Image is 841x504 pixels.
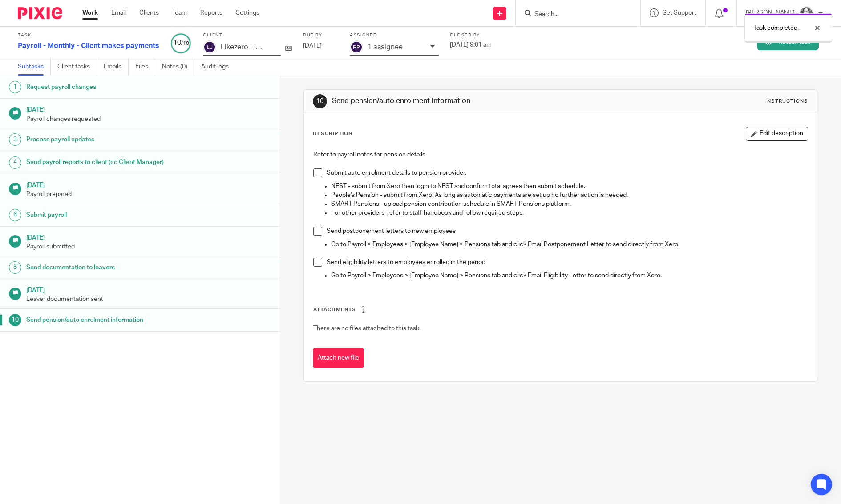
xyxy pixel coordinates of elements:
p: For other providers, refer to staff handbook and follow required steps. [331,208,808,217]
span: [DATE] [303,43,322,49]
p: NEST - submit from Xero then login to NEST and confirm total agrees then submit schedule. [331,182,808,191]
p: Send postponement letters to new employees [327,227,808,236]
img: Rod%202%20Small.jpg [799,6,813,20]
div: 3 [9,133,21,146]
h1: [DATE] [26,284,271,295]
h1: Send pension/auto enrolment information [332,96,580,106]
a: Clients [139,8,159,17]
img: Pixie [18,7,62,19]
p: Submit auto enrolment details to pension provider. [327,168,808,177]
p: Likezero Limited [221,43,267,51]
a: Audit logs [201,58,235,76]
label: Task [18,32,159,38]
p: Payroll submitted [26,242,271,251]
span: Attachments [313,307,356,312]
span: [DATE] 9:01 am [450,42,492,48]
button: Attach new file [313,348,364,368]
label: Client [203,32,292,38]
p: 1 assignee [368,43,403,51]
a: Files [135,58,155,76]
div: 10 [9,314,21,326]
small: /10 [181,41,189,46]
a: Subtasks [18,58,51,76]
p: Description [313,130,352,137]
h1: Submit payroll [26,208,190,222]
div: 4 [9,156,21,169]
label: Due by [303,32,339,38]
p: SMART Pensions - upload pension contribution schedule in SMART Pensions platform. [331,200,808,208]
h1: Send documentation to leavers [26,261,190,274]
div: 1 [9,81,21,93]
a: Notes (0) [162,58,194,76]
a: Work [82,8,98,17]
h1: Send pension/auto enrolment information [26,313,190,327]
div: 8 [9,261,21,274]
a: Email [111,8,126,17]
h1: Send payroll reports to client (cc Client Manager) [26,156,190,169]
a: Team [172,8,187,17]
h1: Process payroll updates [26,133,190,146]
h1: Request payroll changes [26,80,190,94]
p: Task completed. [754,24,799,32]
span: There are no files attached to this task. [313,325,420,332]
h1: [DATE] [26,179,271,190]
p: Refer to payroll notes for pension details. [313,150,808,159]
label: Assignee [350,32,439,38]
div: 10 [313,94,327,108]
button: Edit description [746,127,808,141]
p: People's Pension - submit from Xero. As long as automatic payments are set up no further action i... [331,191,808,200]
p: Payroll changes requested [26,115,271,124]
a: Client tasks [57,58,97,76]
p: Payroll - Monthly - Client makes payments [18,41,159,50]
a: Emails [104,58,129,76]
div: 10 [170,38,192,48]
p: Payroll prepared [26,190,271,199]
img: svg%3E [203,40,216,54]
p: Leaver documentation sent [26,295,271,304]
p: Go to Payroll > Employees > [Employee Name] > Pensions tab and click Email Eligibility Letter to ... [331,271,808,280]
img: svg%3E [350,40,363,54]
div: Instructions [765,98,808,105]
h1: [DATE] [26,103,271,114]
a: Settings [236,8,259,17]
h1: [DATE] [26,231,271,242]
p: Go to Payroll > Employees > [Employee Name] > Pensions tab and click Email Postponement Letter to... [331,240,808,249]
div: 6 [9,209,21,221]
a: Reports [200,8,222,17]
p: Send eligibility letters to employees enrolled in the period [327,258,808,267]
